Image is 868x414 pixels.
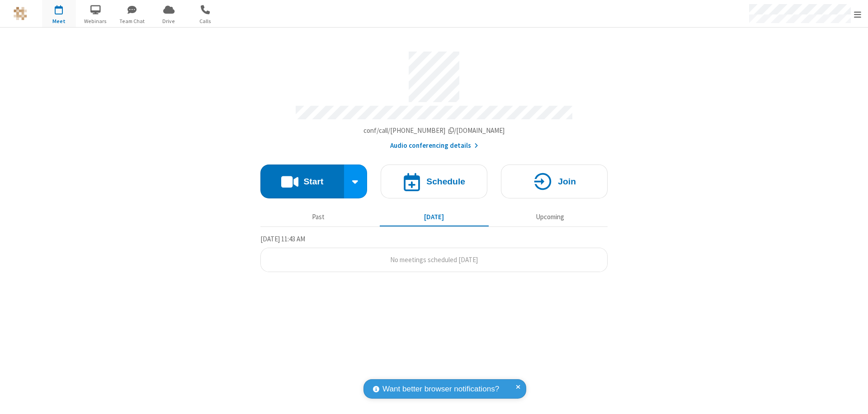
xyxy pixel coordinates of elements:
[42,17,76,25] span: Meet
[501,165,608,198] button: Join
[363,126,505,136] button: Copy my meeting room linkCopy my meeting room link
[260,235,305,243] span: [DATE] 11:43 AM
[426,177,465,186] h4: Schedule
[260,45,608,151] section: Account details
[382,383,499,395] span: Want better browser notifications?
[558,177,576,186] h4: Join
[380,208,489,226] button: [DATE]
[189,17,222,25] span: Calls
[260,234,608,273] section: Today's Meetings
[260,165,344,198] button: Start
[264,208,373,226] button: Past
[495,208,604,226] button: Upcoming
[363,126,505,135] span: Copy my meeting room link
[845,390,861,408] iframe: Chat
[381,165,487,198] button: Schedule
[14,7,27,20] img: QA Selenium DO NOT DELETE OR CHANGE
[390,255,478,264] span: No meetings scheduled [DATE]
[390,141,478,151] button: Audio conferencing details
[152,17,186,25] span: Drive
[303,177,323,186] h4: Start
[344,165,368,198] div: Start conference options
[79,17,113,25] span: Webinars
[115,17,149,25] span: Team Chat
